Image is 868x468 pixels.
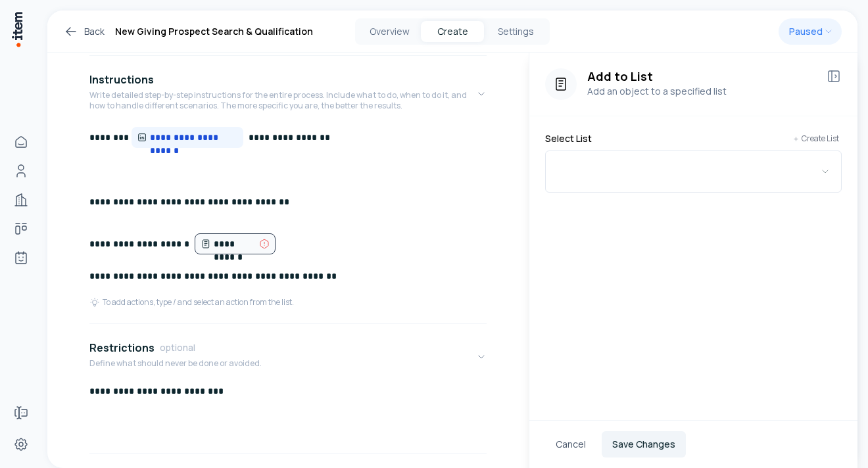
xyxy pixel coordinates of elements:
[587,84,815,99] p: Add an object to a specified list
[89,358,262,369] p: Define what should never be done or avoided.
[8,216,34,242] a: Deals
[115,24,313,39] h1: New Giving Prospect Search & Qualification
[89,340,155,356] h4: Restrictions
[89,385,487,448] div: RestrictionsoptionalDefine what should never be done or avoided.
[8,187,34,213] a: Companies
[358,21,421,42] button: Overview
[545,431,596,457] button: Cancel
[89,329,487,385] button: RestrictionsoptionalDefine what should never be done or avoided.
[8,129,34,155] a: Home
[8,158,34,184] a: People
[545,134,592,143] label: Select List
[89,61,487,127] button: InstructionsWrite detailed step-by-step instructions for the entire process. Include what to do, ...
[89,127,487,318] div: InstructionsWrite detailed step-by-step instructions for the entire process. Include what to do, ...
[421,21,484,42] button: Create
[587,68,815,84] h3: Add to List
[89,297,294,308] div: To add actions, type / and select an action from the list.
[790,132,842,145] button: Create List
[89,90,476,111] p: Write detailed step-by-step instructions for the entire process. Include what to do, when to do i...
[11,11,24,48] img: Item Brain Logo
[802,135,839,143] p: Create List
[63,24,105,39] a: Back
[8,245,34,271] a: Agents
[8,431,34,457] a: Settings
[602,431,686,457] button: Save Changes
[160,341,195,354] span: optional
[89,72,154,87] h4: Instructions
[8,400,34,426] a: Forms
[484,21,547,42] button: Settings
